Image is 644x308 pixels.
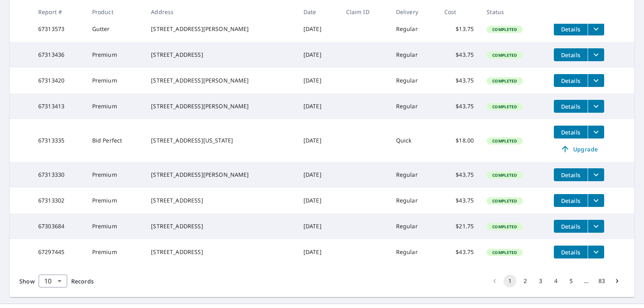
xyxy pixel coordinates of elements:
a: Upgrade [554,143,604,155]
td: Regular [390,213,438,239]
td: $43.75 [438,162,481,188]
button: filesDropdownBtn-67303684 [588,220,604,233]
td: 67313436 [32,42,86,68]
td: $21.75 [438,213,481,239]
td: [DATE] [297,162,340,188]
td: [DATE] [297,213,340,239]
button: detailsBtn-67303684 [554,220,588,233]
td: Premium [86,68,145,93]
span: Details [559,25,583,33]
td: $13.75 [438,16,481,42]
span: Completed [487,27,522,32]
div: [STREET_ADDRESS] [151,51,291,59]
td: Premium [86,188,145,213]
button: detailsBtn-67297445 [554,246,588,258]
td: 67313302 [32,188,86,213]
button: detailsBtn-67313436 [554,48,588,61]
button: detailsBtn-67313413 [554,100,588,113]
div: [STREET_ADDRESS][US_STATE] [151,136,291,145]
td: [DATE] [297,239,340,265]
td: Premium [86,162,145,188]
div: [STREET_ADDRESS][PERSON_NAME] [151,102,291,110]
span: Details [559,171,583,179]
td: 67303684 [32,213,86,239]
span: Completed [487,138,522,144]
td: [DATE] [297,68,340,93]
td: [DATE] [297,188,340,213]
td: [DATE] [297,93,340,119]
span: Completed [487,52,522,58]
td: 67313330 [32,162,86,188]
td: Regular [390,16,438,42]
td: 67313335 [32,119,86,162]
button: Go to page 3 [534,275,547,287]
div: [STREET_ADDRESS][PERSON_NAME] [151,25,291,33]
span: Completed [487,104,522,110]
button: filesDropdownBtn-67313330 [588,168,604,181]
button: detailsBtn-67313335 [554,126,588,138]
td: Regular [390,93,438,119]
span: Details [559,197,583,205]
td: 67313573 [32,16,86,42]
td: Premium [86,239,145,265]
span: Completed [487,198,522,204]
button: Go to page 4 [549,275,562,287]
span: Details [559,103,583,110]
span: Details [559,223,583,230]
td: Premium [86,213,145,239]
button: filesDropdownBtn-67313436 [588,48,604,61]
td: $18.00 [438,119,481,162]
button: Go to page 2 [519,275,532,287]
span: Details [559,77,583,85]
td: Regular [390,188,438,213]
td: 67313413 [32,93,86,119]
td: [DATE] [297,16,340,42]
td: $43.75 [438,68,481,93]
span: Upgrade [559,144,599,154]
button: page 1 [504,275,516,287]
td: Premium [86,42,145,68]
nav: pagination navigation [487,275,625,287]
div: [STREET_ADDRESS] [151,196,291,205]
td: Quick [390,119,438,162]
button: Go to page 5 [565,275,578,287]
span: Completed [487,172,522,178]
button: Go to page 83 [595,275,608,287]
td: Regular [390,68,438,93]
span: Details [559,128,583,136]
button: filesDropdownBtn-67313302 [588,194,604,207]
span: Details [559,51,583,59]
button: detailsBtn-67313302 [554,194,588,207]
td: Gutter [86,16,145,42]
td: Regular [390,42,438,68]
td: Bid Perfect [86,119,145,162]
span: Completed [487,78,522,84]
td: Premium [86,93,145,119]
button: filesDropdownBtn-67297445 [588,246,604,258]
span: Completed [487,224,522,229]
button: detailsBtn-67313330 [554,168,588,181]
td: 67297445 [32,239,86,265]
button: filesDropdownBtn-67313335 [588,126,604,138]
div: [STREET_ADDRESS][PERSON_NAME] [151,76,291,85]
td: Regular [390,239,438,265]
div: 10 [39,270,67,292]
span: Show [19,277,35,285]
button: Go to next page [611,275,623,287]
button: detailsBtn-67313573 [554,23,588,35]
td: [DATE] [297,119,340,162]
button: filesDropdownBtn-67313420 [588,74,604,87]
div: [STREET_ADDRESS][PERSON_NAME] [151,171,291,179]
div: [STREET_ADDRESS] [151,222,291,230]
td: [DATE] [297,42,340,68]
button: filesDropdownBtn-67313413 [588,100,604,113]
button: detailsBtn-67313420 [554,74,588,87]
td: $43.75 [438,239,481,265]
div: Show 10 records [39,275,67,287]
div: [STREET_ADDRESS] [151,248,291,256]
div: … [580,277,593,285]
span: Records [71,277,94,285]
td: 67313420 [32,68,86,93]
td: $43.75 [438,93,481,119]
button: filesDropdownBtn-67313573 [588,23,604,35]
